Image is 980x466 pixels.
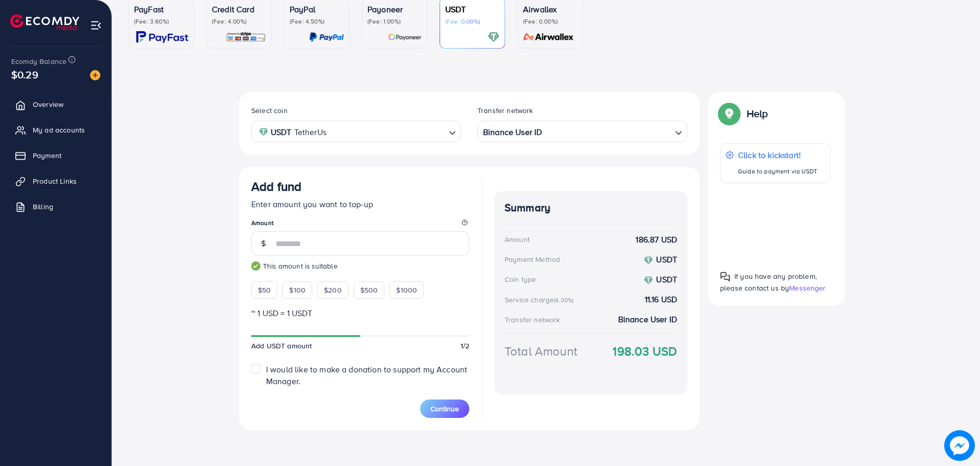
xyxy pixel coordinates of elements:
[33,125,85,135] span: My ad accounts
[477,121,687,142] div: Search for option
[505,274,536,284] div: Coin type
[136,31,188,43] img: card
[251,179,301,194] h3: Add fund
[618,314,677,325] strong: Binance User ID
[8,171,104,191] a: Product Links
[488,31,499,43] img: card
[134,17,188,26] p: (Fee: 3.60%)
[251,341,312,351] span: Add USDT amount
[645,294,677,305] strong: 11.16 USD
[720,271,817,293] span: If you have any problem, please contact us by
[523,17,577,26] p: (Fee: 0.00%)
[520,31,577,43] img: card
[289,285,306,295] span: $100
[33,176,77,186] span: Product Links
[251,105,288,116] label: Select coin
[477,105,533,116] label: Transfer network
[259,127,268,137] img: coin
[134,3,188,15] p: PayFast
[505,234,530,245] div: Amount
[505,315,560,325] div: Transfer network
[505,342,577,360] div: Total Amount
[294,125,326,140] span: TetherUs
[789,283,825,293] span: Messenger
[505,254,560,264] div: Payment Method
[445,17,499,26] p: (Fee: 0.00%)
[309,31,344,43] img: card
[505,202,677,214] h4: Summary
[212,3,266,15] p: Credit Card
[656,274,677,285] strong: USDT
[324,285,342,295] span: $200
[396,285,417,295] span: $1000
[33,99,63,109] span: Overview
[33,150,61,161] span: Payment
[360,285,378,295] span: $500
[258,285,271,295] span: $50
[251,261,260,271] img: guide
[420,400,469,418] button: Continue
[33,202,53,212] span: Billing
[944,430,975,461] img: image
[90,70,100,80] img: image
[8,120,104,140] a: My ad accounts
[644,256,653,265] img: coin
[8,94,104,115] a: Overview
[290,17,344,26] p: (Fee: 4.50%)
[271,125,292,140] strong: USDT
[636,234,677,246] strong: 186.87 USD
[613,342,677,360] strong: 198.03 USD
[251,218,469,231] legend: Amount
[8,196,104,217] a: Billing
[747,107,768,120] p: Help
[330,124,445,140] input: Search for option
[367,3,422,15] p: Payoneer
[251,121,461,142] div: Search for option
[505,295,577,305] div: Service charge
[10,14,79,30] img: logo
[367,17,422,26] p: (Fee: 1.00%)
[251,261,469,271] small: This amount is suitable
[738,149,817,161] p: Click to kickstart!
[483,125,542,140] strong: Binance User ID
[656,254,677,265] strong: USDT
[523,3,577,15] p: Airwallex
[388,31,422,43] img: card
[8,145,104,166] a: Payment
[90,19,102,31] img: menu
[461,341,469,351] span: 1/2
[266,364,467,387] span: I would like to make a donation to support my Account Manager.
[226,31,266,43] img: card
[11,67,38,82] span: $0.29
[11,56,67,66] span: Ecomdy Balance
[546,124,671,140] input: Search for option
[720,272,730,282] img: Popup guide
[290,3,344,15] p: PayPal
[445,3,499,15] p: USDT
[720,104,738,123] img: Popup guide
[644,276,653,285] img: coin
[251,307,469,319] p: ~ 1 USD = 1 USDT
[738,165,817,177] p: Guide to payment via USDT
[251,198,469,210] p: Enter amount you want to top-up
[554,296,574,304] small: (6.00%)
[212,17,266,26] p: (Fee: 4.00%)
[430,404,459,414] span: Continue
